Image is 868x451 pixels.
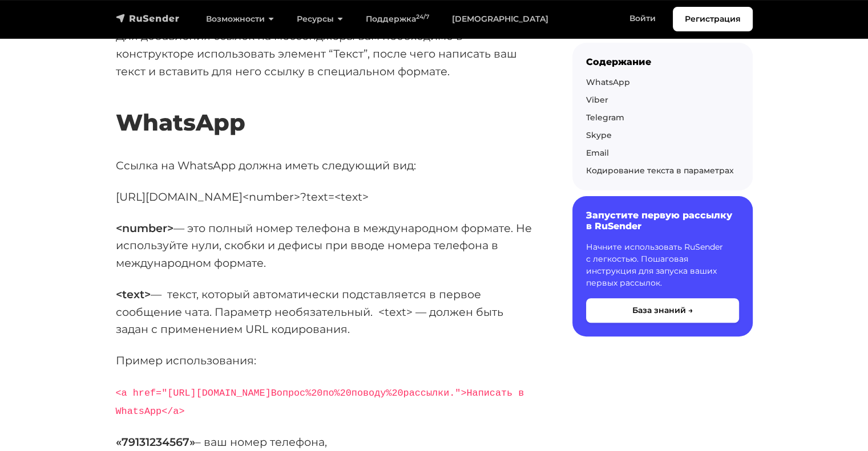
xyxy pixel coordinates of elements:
[441,7,560,31] a: [DEMOGRAPHIC_DATA]
[116,220,536,272] p: — это полный номер телефона в международном формате. Не используйте нули, скобки и дефисы при вво...
[586,130,612,140] a: Skype
[116,435,195,449] strong: «79131234567»
[586,112,624,123] a: Telegram
[416,13,429,21] sup: 24/7
[116,433,536,451] p: – ваш номер телефона,
[673,7,753,31] a: Регистрация
[116,157,536,174] p: Ccылка на WhatsApp должна иметь следующий вид:
[586,95,608,105] a: Viber
[586,77,630,87] a: WhatsApp
[195,7,285,31] a: Возможности
[116,75,536,136] h2: WhatsApp
[116,13,180,24] img: RuSender
[586,56,739,67] div: Содержание
[354,7,441,31] a: Поддержка24/7
[586,298,739,323] button: База знаний →
[116,27,536,80] p: Для добавления ссылок на мессенджеры вам необходимо в конструкторе использовать элемент “Текст”, ...
[586,210,739,231] h6: Запустите первую рассылку в RuSender
[586,165,734,176] a: Кодирование текста в параметрах
[618,7,667,30] a: Войти
[586,148,609,158] a: Email
[586,241,739,289] p: Начните использовать RuSender с легкостью. Пошаговая инструкция для запуска ваших первых рассылок.
[116,286,536,338] p: — текст, который автоматически подставляется в первое сообщение чата. Параметр необязательный. <t...
[285,7,354,31] a: Ресурсы
[116,188,536,206] p: [URL][DOMAIN_NAME]<number>?text=<text>
[116,388,524,417] code: <a href="[URL][DOMAIN_NAME]Вопрос%20по%20поводу%20рассылки.">Написать в WhatsApp</a>
[116,352,536,369] p: Пример использования:
[572,196,753,336] a: Запустите первую рассылку в RuSender Начните использовать RuSender с легкостью. Пошаговая инструк...
[116,287,151,301] strong: <text>
[116,221,173,235] strong: <number>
